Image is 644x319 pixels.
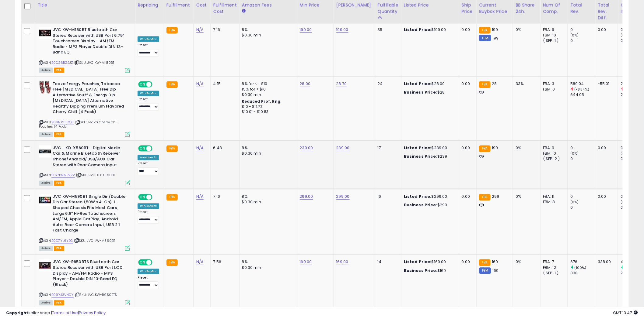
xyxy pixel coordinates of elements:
[74,238,115,243] span: | SKU: JVC KW-M590BT
[479,268,491,274] small: FBM
[39,181,53,186] span: All listings currently available for purchase on Amazon
[621,151,629,156] small: (0%)
[300,2,331,9] div: Min Price
[138,269,159,274] div: Win BuyBox
[570,271,595,276] div: 338
[404,154,437,159] b: Business Price:
[51,120,74,125] a: B09NRT3DQ3
[462,81,472,87] div: 0.00
[138,210,159,224] div: Preset:
[39,81,130,136] div: ASIN:
[543,200,563,205] div: FBM: 8
[242,81,292,87] div: 8% for <= $10
[404,268,437,274] b: Business Price:
[53,259,127,289] b: JVC KW-R950BTS Bluetooth Car Stereo Receiver with USB Port LCD Display - AM/FM Radio - MP3 Player...
[598,259,613,265] div: 338.00
[37,2,132,9] div: Title
[404,194,454,200] div: $299.00
[493,35,499,41] span: 199
[213,2,237,15] div: Fulfillment Cost
[242,92,292,98] div: $0.30 min
[138,162,159,175] div: Preset:
[213,81,235,87] div: 4.15
[166,146,178,152] small: FBA
[574,87,589,92] small: (-8.54%)
[54,68,64,73] span: FBA
[462,259,472,265] div: 0.00
[378,27,397,33] div: 35
[404,154,454,159] div: $239
[39,259,51,272] img: 41ZWqe32uoL._SL40_.jpg
[516,194,536,200] div: 0%
[598,81,613,87] div: -55.01
[543,151,563,156] div: FBM: 10
[336,2,373,9] div: [PERSON_NAME]
[51,173,75,178] a: B07NWMPR2V
[242,194,292,200] div: 8%
[242,259,292,265] div: 8%
[378,194,397,200] div: 16
[196,27,204,33] a: N/A
[613,310,638,316] span: 2025-08-12 13:47 GMT
[138,276,159,290] div: Preset:
[166,81,178,88] small: FBA
[242,2,295,9] div: Amazon Fees
[404,146,454,151] div: $239.00
[39,120,118,129] span: | SKU: TeaZa Cherry Chill Pouches (4 Pack)
[570,194,595,200] div: 0
[543,87,563,92] div: FBM: 0
[621,2,643,15] div: Ordered Items
[242,87,292,92] div: 15% for > $10
[54,132,64,137] span: FBA
[404,259,432,265] b: Listed Price:
[336,27,348,33] a: 199.00
[51,60,73,65] a: B0C26RZ2JZ
[543,194,563,200] div: FBA: 11
[138,98,159,111] div: Preset:
[300,259,312,265] a: 169.00
[404,202,437,208] b: Business Price:
[378,2,399,15] div: Fulfillable Quantity
[6,310,28,316] strong: Copyright
[570,200,579,205] small: (0%)
[570,146,595,151] div: 0
[570,38,595,43] div: 0
[39,300,53,306] span: All listings currently available for purchase on Amazon
[213,27,235,33] div: 7.16
[39,68,53,73] span: All listings currently available for purchase on Amazon
[570,92,595,98] div: 644.05
[404,145,432,151] b: Listed Price:
[516,27,536,33] div: 0%
[242,200,292,205] div: $0.30 min
[300,81,311,87] a: 28.00
[242,110,292,115] div: $10.01 - $10.83
[139,260,146,265] span: ON
[598,194,613,200] div: 0.00
[479,81,490,88] small: FBA
[54,300,64,306] span: FBA
[598,2,615,21] div: Total Rev. Diff.
[479,259,490,266] small: FBA
[492,27,498,33] span: 199
[196,81,204,87] a: N/A
[196,145,204,151] a: N/A
[336,145,350,151] a: 239.00
[543,146,563,151] div: FBA: 9
[53,194,127,235] b: JVC KW-M590BT Single Din/Double Din Car Stereo (50W x 4-Ch), L-Shaped Chassis Fits Most Cars, Lar...
[53,81,127,117] b: Teaza Energy Pouches, Tobacco Free [MEDICAL_DATA] Free Dip Alternative Snuff & Energy Dip [MEDICA...
[242,99,282,104] b: Reduced Prof. Rng.
[543,33,563,38] div: FBM: 10
[404,27,432,33] b: Listed Price:
[404,27,454,33] div: $199.00
[462,194,472,200] div: 0.00
[152,260,161,265] span: OFF
[242,151,292,156] div: $0.30 min
[404,81,454,87] div: $28.00
[570,205,595,211] div: 0
[39,194,51,206] img: 41OnsM482lL._SL40_.jpg
[462,27,472,33] div: 0.00
[479,146,490,152] small: FBA
[404,90,454,95] div: $28
[570,2,593,15] div: Total Rev.
[336,259,348,265] a: 169.00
